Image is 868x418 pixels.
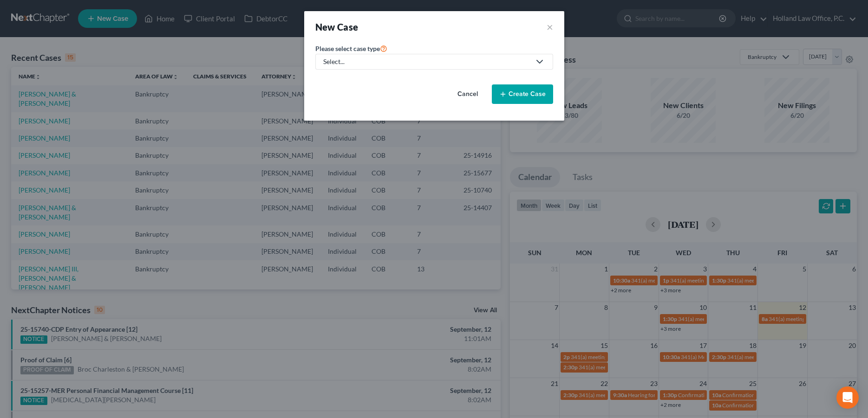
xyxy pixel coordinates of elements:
[547,20,553,33] button: ×
[447,85,488,103] button: Cancel
[836,386,859,409] div: Open Intercom Messenger
[315,21,359,32] strong: New Case
[492,84,553,104] button: Create Case
[315,45,380,52] span: Please select case type
[323,57,530,66] div: Select...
